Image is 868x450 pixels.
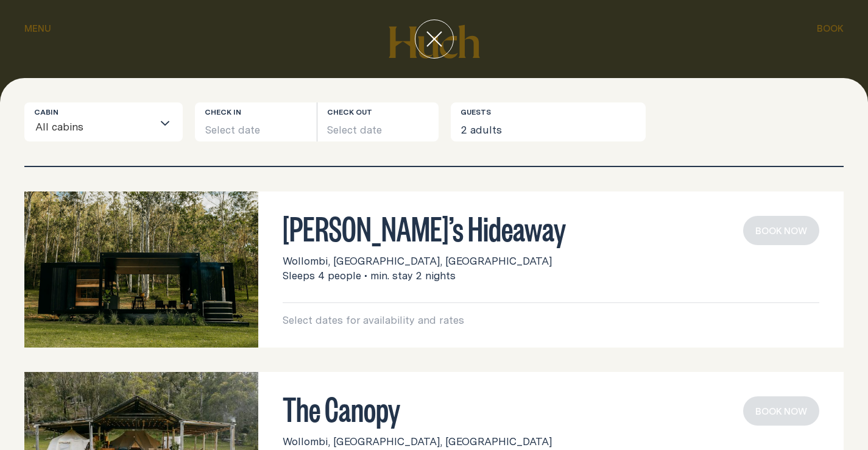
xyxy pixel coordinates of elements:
h3: [PERSON_NAME]’s Hideaway [283,216,819,239]
button: Select date [317,102,439,141]
button: book now [743,216,819,245]
button: book now [743,396,819,426]
button: Select date [195,102,317,141]
h3: The Canopy [283,396,819,420]
span: Sleeps 4 people • min. stay 2 nights [283,268,456,283]
input: Search for option [84,115,153,141]
span: Wollombi, [GEOGRAPHIC_DATA], [GEOGRAPHIC_DATA] [283,254,552,268]
p: Select dates for availability and rates [283,313,819,327]
span: Wollombi, [GEOGRAPHIC_DATA], [GEOGRAPHIC_DATA] [283,434,552,449]
div: Search for option [24,102,183,141]
button: close [415,20,454,59]
span: All cabins [35,113,84,141]
button: 2 adults [451,102,646,141]
label: Guests [460,107,491,117]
